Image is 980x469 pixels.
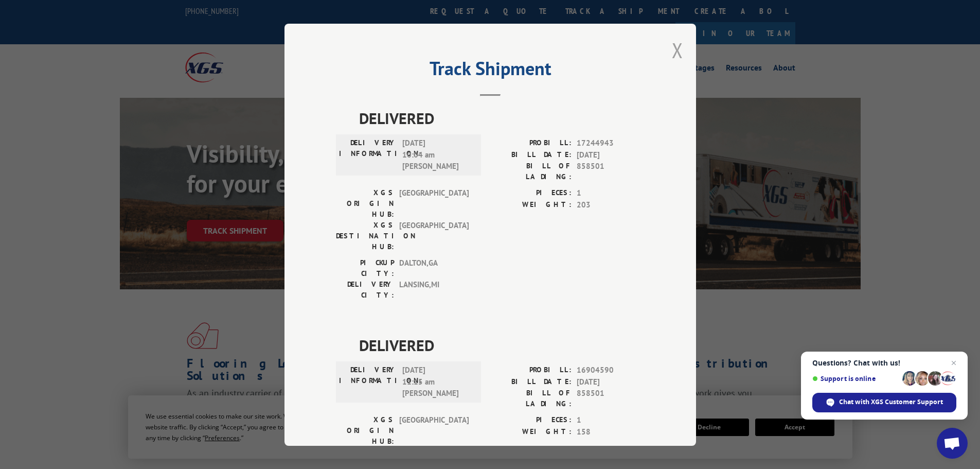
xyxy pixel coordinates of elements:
h2: Track Shipment [336,61,645,81]
span: [DATE] [577,376,645,388]
span: DALTON , GA [399,257,469,279]
label: XGS DESTINATION HUB: [336,220,394,252]
span: [GEOGRAPHIC_DATA] [399,414,469,447]
span: Support is online [812,375,899,383]
span: [DATE] 11:15 am [PERSON_NAME] [402,364,472,399]
span: 858501 [577,388,645,409]
label: BILL DATE: [490,149,572,161]
label: BILL OF LADING: [490,161,572,182]
label: DELIVERY INFORMATION: [339,364,397,399]
span: Close chat [948,357,960,369]
div: Open chat [937,428,968,459]
span: 203 [577,199,645,211]
label: PROBILL: [490,137,572,149]
label: BILL DATE: [490,376,572,388]
span: [GEOGRAPHIC_DATA] [399,220,469,252]
label: WEIGHT: [490,426,572,438]
label: PIECES: [490,187,572,199]
span: [GEOGRAPHIC_DATA] [399,187,469,220]
label: PICKUP CITY: [336,257,394,279]
span: Chat with XGS Customer Support [839,397,943,407]
div: Chat with XGS Customer Support [812,393,956,412]
span: LANSING , MI [399,279,469,301]
span: 1 [577,187,645,199]
span: 858501 [577,161,645,182]
span: 158 [577,426,645,438]
span: 1 [577,414,645,426]
span: 17244943 [577,137,645,149]
label: PIECES: [490,414,572,426]
button: Close modal [672,37,683,64]
label: BILL OF LADING: [490,388,572,409]
label: DELIVERY INFORMATION: [339,137,397,172]
span: 16904590 [577,364,645,376]
span: DELIVERED [359,107,645,130]
label: XGS ORIGIN HUB: [336,187,394,220]
label: WEIGHT: [490,199,572,211]
span: [DATE] 10:04 am [PERSON_NAME] [402,137,472,172]
label: DELIVERY CITY: [336,279,394,301]
label: PROBILL: [490,364,572,376]
span: [DATE] [577,149,645,161]
span: DELIVERED [359,334,645,357]
span: Questions? Chat with us! [812,359,956,367]
label: XGS ORIGIN HUB: [336,414,394,447]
